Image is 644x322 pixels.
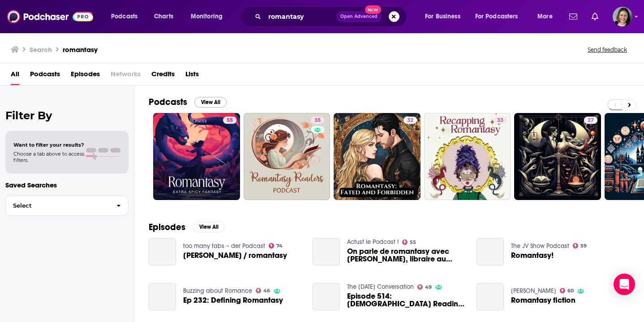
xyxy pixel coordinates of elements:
span: 49 [425,285,432,289]
a: Episodes [71,67,100,85]
a: Show notifications dropdown [566,9,581,24]
a: 46 [256,288,270,293]
button: open menu [469,9,531,24]
a: Show notifications dropdown [588,9,602,24]
a: Ep 232: Defining Romantasy [183,296,283,304]
a: On parle de romantasy avec Axelle Galvan, libraire au Comptoir du rêve Romantasy [313,238,340,265]
button: View All [194,97,227,108]
span: 55 [227,116,233,125]
a: Episode 514: Christians Reading Romantasy? [347,292,466,308]
button: open menu [531,9,564,24]
span: 59 [580,244,587,248]
a: The Wednesday Conversation [347,283,414,291]
a: 32 [404,117,417,124]
a: Lists [185,67,199,85]
button: open menu [419,9,472,24]
a: All [11,67,19,85]
span: 46 [263,289,270,293]
a: EpisodesView All [149,222,225,233]
span: Podcasts [111,10,137,23]
span: Charts [154,10,173,23]
h2: Episodes [149,222,185,233]
a: Episode 514: Christians Reading Romantasy? [313,283,340,310]
a: 33 [494,117,507,124]
span: Logged in as micglogovac [613,7,632,26]
a: 59 [573,243,587,248]
a: 35 [311,117,324,124]
a: Buzzing about Romance [183,287,252,295]
span: [PERSON_NAME] / romantasy [183,252,287,259]
a: 27 [514,113,601,200]
a: Romantasy fiction [511,296,575,304]
span: Select [6,203,109,209]
a: too many tabs – der Podcast [183,242,265,250]
h2: Filter By [5,109,129,122]
img: Podchaser - Follow, Share and Rate Podcasts [7,8,93,25]
div: Open Intercom Messenger [614,274,635,295]
a: 60 [560,288,574,293]
a: 49 [417,284,432,290]
button: Send feedback [585,46,630,53]
input: Search podcasts, credits, & more... [265,9,336,24]
a: trisha paytas / romantasy [183,252,287,259]
span: Choose a tab above to access filters. [13,151,84,163]
span: 60 [567,289,574,293]
span: 32 [407,116,413,125]
button: open menu [105,9,149,24]
span: For Business [425,10,460,23]
div: Search podcasts, credits, & more... [249,6,416,27]
span: Episode 514: [DEMOGRAPHIC_DATA] Reading Romantasy? [347,292,466,308]
p: Saved Searches [5,181,129,189]
span: Want to filter your results? [13,142,84,148]
a: Romantasy fiction [477,283,504,310]
a: Credits [151,67,175,85]
h3: romantasy [63,45,98,54]
button: View All [193,222,225,232]
a: On parle de romantasy avec Axelle Galvan, libraire au Comptoir du rêve Romantasy [347,248,466,263]
a: trisha paytas / romantasy [149,238,176,265]
a: 55 [153,113,240,200]
span: For Podcasters [475,10,518,23]
a: 32 [334,113,421,200]
a: Oliver Callan [511,287,556,295]
a: 27 [584,117,597,124]
button: Show profile menu [613,7,632,26]
span: Open Advanced [340,14,378,19]
img: User Profile [613,7,632,26]
a: Charts [148,9,179,24]
a: Podcasts [30,67,60,85]
button: Open AdvancedNew [336,11,382,22]
button: Select [5,196,129,216]
a: 55 [223,117,236,124]
span: 27 [588,116,594,125]
a: Romantasy! [477,238,504,265]
button: open menu [185,9,234,24]
span: 74 [276,244,283,248]
a: Romantasy! [511,252,554,259]
span: Monitoring [191,10,223,23]
a: 55 [402,239,416,245]
a: PodcastsView All [149,96,227,108]
span: More [537,10,553,23]
span: 35 [314,116,321,125]
h3: Search [30,45,52,54]
h2: Podcasts [149,96,187,108]
a: Ep 232: Defining Romantasy [149,283,176,310]
span: On parle de romantasy avec [PERSON_NAME], libraire au Comptoir du rêve Romantasy [347,248,466,263]
a: 33 [424,113,511,200]
a: 74 [269,243,283,248]
a: 35 [244,113,331,200]
span: 55 [410,240,416,244]
a: Actusf le Podcast ! [347,238,399,246]
span: 33 [497,116,503,125]
span: New [365,5,381,14]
